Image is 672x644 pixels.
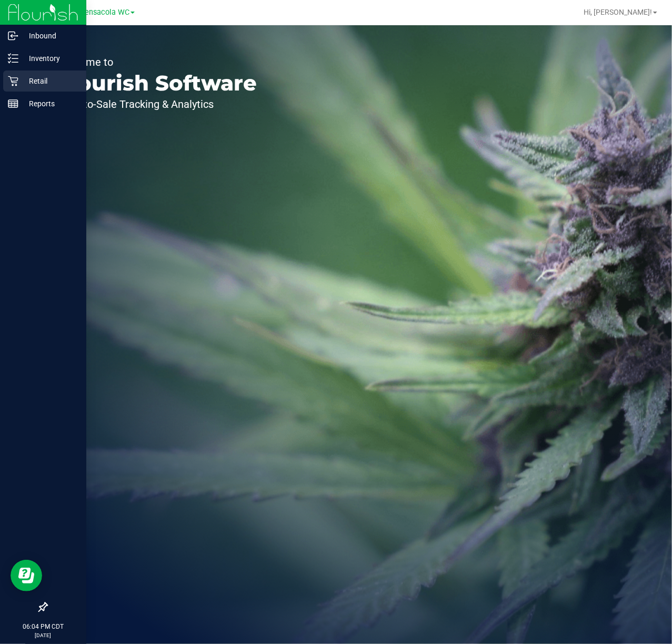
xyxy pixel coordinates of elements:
p: Inventory [18,52,82,65]
inline-svg: Inbound [8,31,18,41]
p: Welcome to [57,57,257,67]
iframe: Resource center [11,560,42,591]
p: Seed-to-Sale Tracking & Analytics [57,99,257,109]
p: Reports [18,97,82,110]
p: Flourish Software [57,73,257,94]
p: Inbound [18,29,82,42]
p: Retail [18,75,82,87]
inline-svg: Reports [8,98,18,109]
p: 06:04 PM CDT [5,622,82,631]
span: Pensacola WC [80,8,129,17]
span: Hi, [PERSON_NAME]! [584,8,652,16]
inline-svg: Inventory [8,53,18,64]
inline-svg: Retail [8,76,18,86]
p: [DATE] [5,631,82,639]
